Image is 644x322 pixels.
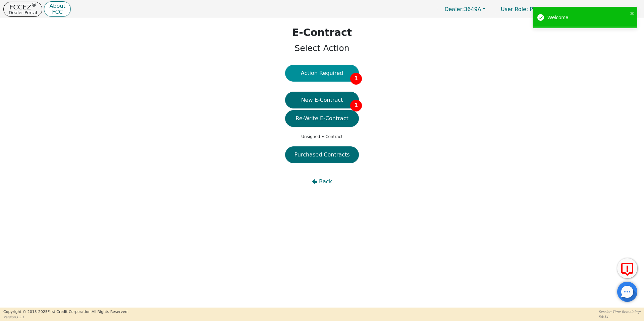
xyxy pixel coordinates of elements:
[285,110,359,127] button: Re-Write E-Contract
[3,309,128,315] p: Copyright © 2015- 2025 First Credit Corporation.
[49,9,65,15] p: FCC
[292,27,352,39] h1: E-Contract
[501,6,528,12] span: User Role :
[350,73,362,85] span: 1
[292,42,352,55] p: Select Action
[92,310,128,314] span: All Rights Reserved.
[3,315,128,320] p: Version 3.2.1
[285,173,359,190] button: Back
[444,6,464,12] span: Dealer:
[44,1,70,17] button: AboutFCC
[9,10,37,15] p: Dealer Portal
[9,4,37,10] p: FCCEZ
[285,134,359,140] p: Unsigned E-Contract
[49,3,65,9] p: About
[437,4,492,14] button: Dealer:3649A
[630,9,635,17] button: close
[319,178,332,186] span: Back
[32,2,37,8] sup: ®
[444,6,481,12] span: 3649A
[599,314,641,319] p: 58:54
[494,3,557,16] a: User Role: Primary
[350,100,362,111] span: 1
[285,92,359,108] button: New E-Contract1
[617,258,637,278] button: Report Error to FCC
[559,4,641,14] button: 3649A:[PERSON_NAME]
[3,2,42,17] button: FCCEZ®Dealer Portal
[547,14,628,21] div: Welcome
[494,3,557,16] p: Primary
[599,309,641,314] p: Session Time Remaining:
[285,65,359,82] button: Action Required1
[285,146,359,163] button: Purchased Contracts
